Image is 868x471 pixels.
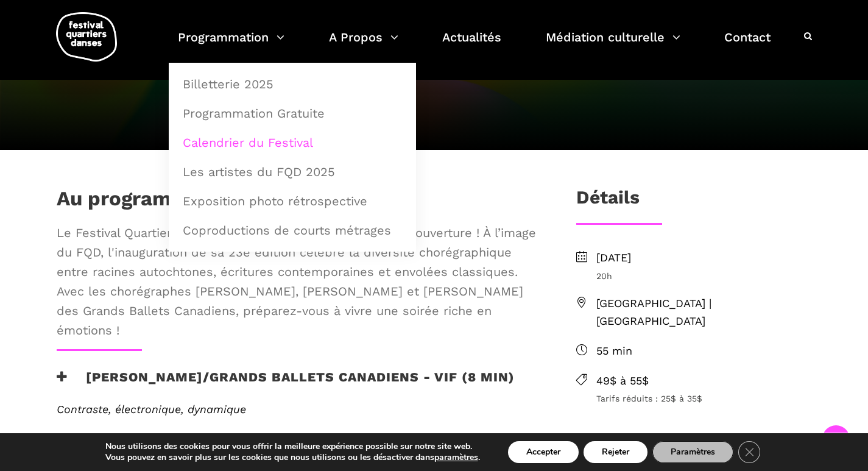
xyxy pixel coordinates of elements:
span: [DATE] [596,249,812,267]
button: Paramètres [652,441,733,463]
span: Contraste, électronique, dynamique [57,403,246,416]
button: Accepter [508,441,579,463]
span: [GEOGRAPHIC_DATA] | [GEOGRAPHIC_DATA] [596,295,812,330]
a: Coproductions de courts métrages [175,216,409,244]
a: Les artistes du FQD 2025 [175,158,409,186]
a: Contact [724,27,771,63]
a: A Propos [329,27,398,63]
a: Actualités [442,27,501,63]
span: Tarifs réduits : 25$ à 35$ [596,392,812,405]
a: Programmation Gratuite [175,99,409,127]
h1: Au programme [57,186,202,217]
img: logo-fqd-med [56,12,117,62]
span: Le Festival Quartiers Danses (FQD) vous invite à sa soirée d'ouverture ! À l’image du FQD, l'inau... [57,223,537,340]
p: Vous pouvez en savoir plus sur les cookies que nous utilisons ou les désactiver dans . [105,452,480,463]
span: 49$ à 55$ [596,372,812,390]
button: Close GDPR Cookie Banner [738,441,760,463]
h3: Détails [576,186,640,217]
button: Rejeter [584,441,647,463]
p: Nous utilisons des cookies pour vous offrir la meilleure expérience possible sur notre site web. [105,441,480,452]
h3: [PERSON_NAME]/Grands Ballets Canadiens - Vif (8 min) [57,369,515,400]
span: 20h [596,269,812,283]
span: 55 min [596,342,812,360]
a: Médiation culturelle [546,27,680,63]
a: Programmation [178,27,284,63]
a: Exposition photo rétrospective [175,187,409,215]
a: Calendrier du Festival [175,129,409,157]
button: paramètres [434,452,478,463]
a: Billetterie 2025 [175,70,409,98]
